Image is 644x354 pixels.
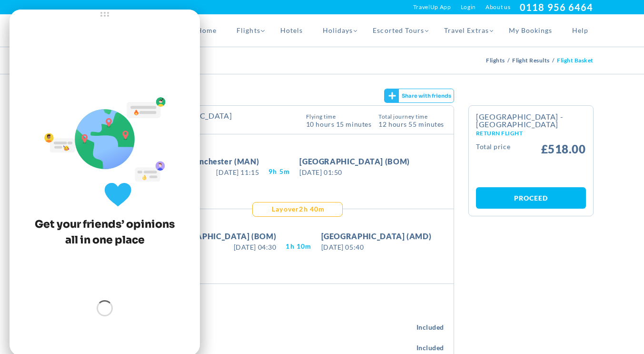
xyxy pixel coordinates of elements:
[299,156,410,167] span: [GEOGRAPHIC_DATA] (BOM)
[70,325,416,333] p: Fits beneath the seat ahead of yours
[476,187,586,209] a: Proceed
[71,337,416,346] h4: 1 checked bag
[378,120,444,128] span: 12 hours 55 Minutes
[166,242,277,252] span: [DATE] 04:30
[270,14,313,47] a: Hotels
[476,113,586,136] h2: [GEOGRAPHIC_DATA] - [GEOGRAPHIC_DATA]
[541,143,586,155] span: £518.00
[363,14,434,47] a: Escorted Tours
[313,14,363,47] a: Holidays
[476,143,510,155] small: Total Price
[384,89,455,103] gamitee-button: Get your friends' opinions
[61,301,445,312] p: The total baggage included in the price
[499,14,563,47] a: My Bookings
[321,231,432,242] span: [GEOGRAPHIC_DATA] (AMD)
[306,114,372,120] span: Flying Time
[321,242,432,252] span: [DATE] 05:40
[476,162,586,178] iframe: PayPal Message 1
[476,131,586,136] small: Return Flight
[562,14,593,47] a: Help
[416,343,444,353] span: Included
[188,167,259,177] span: [DATE] 11:15
[71,345,416,353] p: Max weight 30 kg
[434,14,499,47] a: Travel Extras
[286,242,311,251] span: 1H 10M
[306,120,372,128] span: 10 Hours 15 Minutes
[268,167,290,176] span: 9H 5M
[299,167,410,177] span: [DATE] 01:50
[520,1,593,13] a: 0118 956 6464
[486,57,507,64] a: Flights
[227,14,270,47] a: Flights
[416,323,444,332] span: Included
[61,291,445,301] h4: Included baggage
[269,204,325,214] div: 2H 40M
[557,47,593,74] li: Flight Basket
[512,57,552,64] a: Flight Results
[187,14,227,47] a: Home
[70,317,416,325] h4: 1 personal item
[166,231,277,242] span: [GEOGRAPHIC_DATA] (BOM)
[272,204,299,214] span: Layover
[378,114,444,120] span: Total Journey Time
[188,156,259,167] span: Manchester (MAN)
